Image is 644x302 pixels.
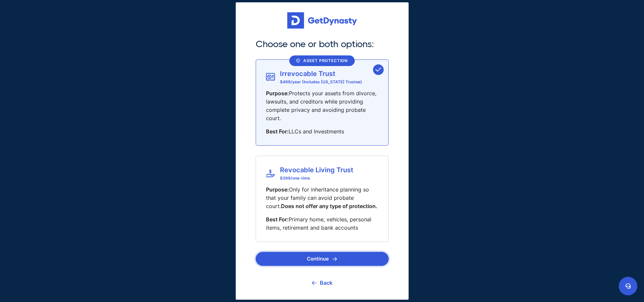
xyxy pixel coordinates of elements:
[280,166,353,174] span: Revocable Living Trust
[266,215,378,232] p: Primary home, vehicles, personal items, retirement and bank accounts
[312,274,332,291] a: Back
[280,176,353,181] span: $ 399 /one-time
[266,216,289,223] span: Best For:
[266,89,378,122] p: Protects your assets from divorce, lawsuits, and creditors while providing complete privacy and a...
[281,203,377,209] span: Does not offer any type of protection.
[280,79,362,84] span: $499/year (Includes [US_STATE] Trustee)
[266,186,289,193] span: Purpose:
[312,281,317,285] img: go back icon
[266,128,289,135] span: Best For:
[296,57,348,64] div: Asset Protection
[256,38,389,49] h2: Choose one or both options:
[266,90,289,97] span: Purpose:
[280,70,362,78] span: Irrevocable Trust
[256,156,389,242] div: Revocable Living Trust$399/one-timePurpose:Only for inheritance planning so that your family can ...
[287,12,357,29] img: Get started for free with Dynasty Trust Company
[266,127,378,136] p: LLCs and Investments
[256,59,389,146] div: Asset ProtectionIrrevocable Trust$499/year (Includes [US_STATE] Trustee)Purpose:Protects your ass...
[256,252,389,266] button: Continue
[266,186,378,210] p: Only for inheritance planning so that your family can avoid probate court.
